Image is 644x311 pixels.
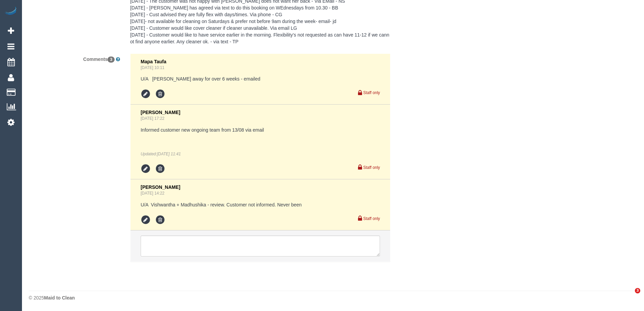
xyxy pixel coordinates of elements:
pre: U/A [PERSON_NAME] away for over 6 weeks - emailed [141,75,380,82]
span: 3 [635,288,640,293]
img: Automaid Logo [4,7,18,16]
pre: Informed customer new ongoing team from 13/08 via email [141,127,380,133]
span: 3 [108,57,115,63]
span: Aug 08, 2025 11:41 [157,152,181,156]
small: Staff only [363,90,380,95]
small: Staff only [363,216,380,221]
iframe: Intercom live chat [621,288,637,304]
span: Mapa Taufa [141,59,166,64]
span: [PERSON_NAME] [141,184,180,190]
div: © 2025 [29,294,637,301]
span: [PERSON_NAME] [141,110,180,115]
small: Staff only [363,165,380,170]
strong: Maid to Clean [44,295,75,301]
em: Updated: [141,152,181,156]
pre: U/A Vishwantha + Madhushika - review. Customer not informed. Never been [141,201,380,208]
label: Comments [24,53,125,63]
a: [DATE] 17:22 [141,116,165,121]
a: [DATE] 14:22 [141,191,165,196]
a: [DATE] 10:11 [141,65,165,70]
